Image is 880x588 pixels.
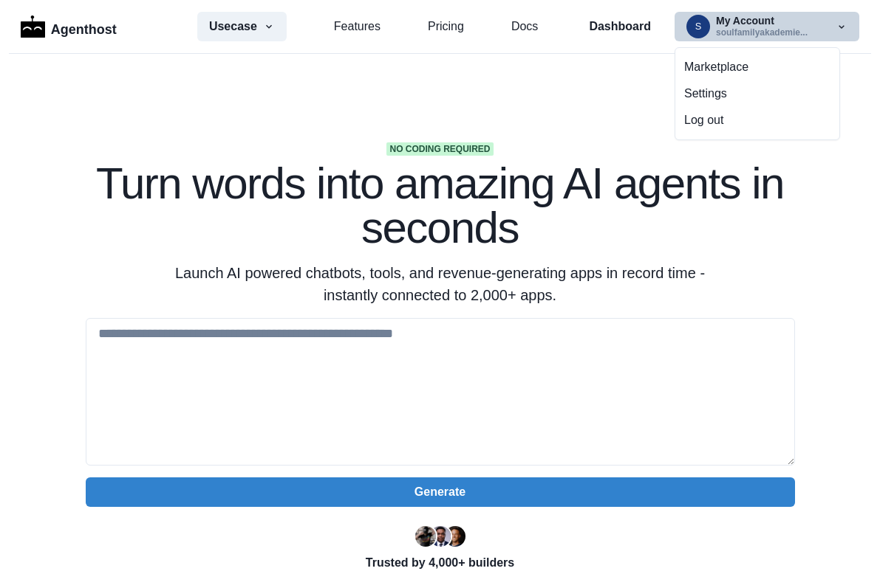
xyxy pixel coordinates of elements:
[51,14,117,40] p: Agenthost
[86,554,795,572] p: Trusted by 4,000+ builders
[428,18,464,35] a: Pricing
[445,526,465,547] img: Kent Dodds
[415,526,436,547] img: Ryan Florence
[334,18,381,35] a: Features
[675,107,839,134] button: Log out
[589,18,651,35] a: Dashboard
[511,18,538,35] a: Docs
[21,15,45,38] img: Logo
[157,262,724,306] p: Launch AI powered chatbots, tools, and revenue-generating apps in record time - instantly connect...
[675,80,839,107] button: Settings
[86,162,795,250] h1: Turn words into amazing AI agents in seconds
[197,12,287,41] button: Usecase
[675,54,839,80] button: Marketplace
[21,14,117,40] a: LogoAgenthost
[430,526,451,547] img: Segun Adebayo
[675,12,859,41] button: soulfamilyakademie@gmail.comMy Accountsoulfamilyakademie...
[386,142,493,156] span: No coding required
[86,477,795,507] button: Generate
